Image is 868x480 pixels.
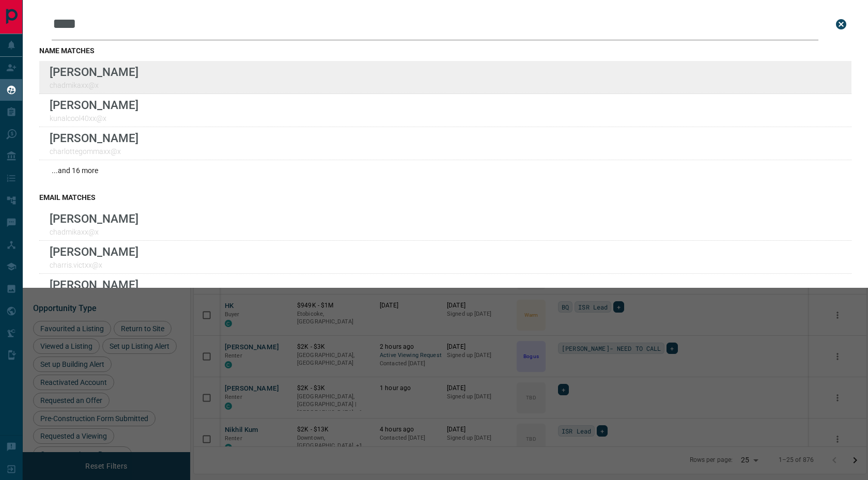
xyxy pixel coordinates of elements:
[39,160,851,181] div: ...and 16 more
[50,212,138,225] p: [PERSON_NAME]
[39,47,851,55] h3: name matches
[50,228,138,236] p: chadmikaxx@x
[50,114,138,122] p: kunalcool40xx@x
[50,65,138,79] p: [PERSON_NAME]
[50,131,138,145] p: [PERSON_NAME]
[50,261,138,269] p: charris.victxx@x
[39,193,851,202] h3: email matches
[50,278,138,291] p: [PERSON_NAME]
[831,14,851,35] button: close search bar
[50,147,138,156] p: charlottegommaxx@x
[50,81,138,89] p: chadmikaxx@x
[50,245,138,258] p: [PERSON_NAME]
[50,98,138,112] p: [PERSON_NAME]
